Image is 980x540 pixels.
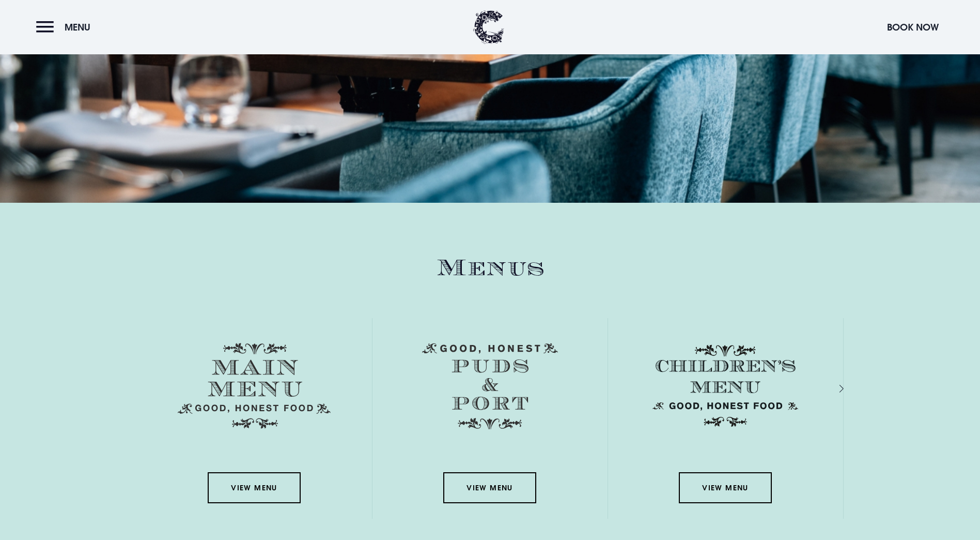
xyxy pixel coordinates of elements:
div: Next slide [826,381,835,396]
span: Menu [65,21,90,33]
button: Book Now [882,16,944,38]
img: Menu puds and port [422,343,558,430]
img: Childrens Menu 1 [649,343,802,429]
button: Menu [36,16,96,38]
a: View Menu [443,472,536,503]
img: Clandeboye Lodge [473,10,504,44]
a: View Menu [208,472,301,503]
a: View Menu [679,472,772,503]
h2: Menus [137,254,844,282]
img: Menu main menu [178,343,331,429]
